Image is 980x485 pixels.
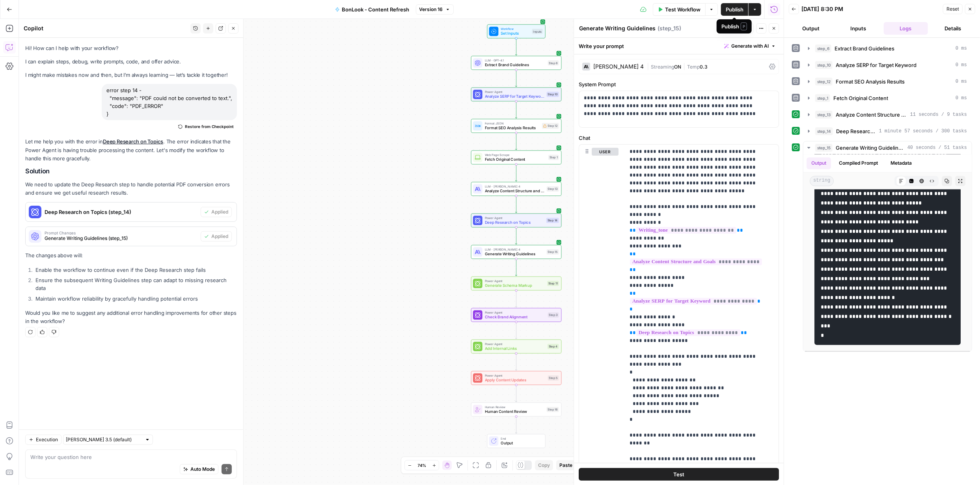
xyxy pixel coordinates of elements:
[211,208,228,216] span: Applied
[485,342,545,346] span: Power Agent
[34,276,237,292] li: Ensure the subsequent Writing Guidelines step can adapt to missing research data
[803,108,972,121] button: 11 seconds / 9 tasks
[25,309,237,325] p: Would you like me to suggest any additional error handling improvements for other steps in the wo...
[515,416,517,433] g: Edge from step_16 to end
[803,92,972,104] button: 0 ms
[485,247,544,252] span: LLM · [PERSON_NAME] 4
[36,436,58,443] span: Execution
[579,134,779,142] label: Chat
[741,22,747,30] span: P
[471,151,562,165] div: Web Page ScrapeFetch Original ContentStep 1
[548,344,559,349] div: Step 4
[471,245,562,259] div: LLM · [PERSON_NAME] 4Generate Writing GuidelinesStep 15
[485,62,546,68] span: Extract Brand Guidelines
[836,111,907,119] span: Analyze Content Structure and Goals
[485,377,546,383] span: Apply Content Updates
[592,148,619,156] button: user
[485,125,540,131] span: Format SEO Analysis Results
[190,466,215,473] span: Auto Mode
[579,468,779,480] button: Test
[501,30,529,36] span: Set Inputs
[471,277,562,291] div: Power AgentGenerate Schema MarkupStep 11
[417,462,426,468] span: 74%
[803,125,972,138] button: 1 minute 57 seconds / 300 tasks
[485,219,544,225] span: Deep Research on Topics
[658,24,681,32] span: ( step_15 )
[485,282,545,288] span: Generate Schema Markup
[542,123,559,129] div: Step 12
[485,405,544,409] span: Human Review
[485,58,546,63] span: LLM · GPT-4.1
[485,279,545,283] span: Power Agent
[471,24,562,39] div: WorkflowSet InputsInputs
[515,227,517,244] g: Edge from step_14 to step_15
[471,340,562,354] div: Power AgentAdd Internal LinksStep 4
[471,403,562,417] div: Human ReviewHuman Content ReviewStep 16
[647,62,651,70] span: |
[485,310,546,315] span: Power Agent
[515,353,517,370] g: Edge from step_4 to step_5
[665,6,701,13] span: Test Workflow
[907,144,967,151] span: 40 seconds / 51 tasks
[956,45,967,52] span: 0 ms
[201,207,232,217] button: Applied
[886,158,917,169] button: Metadata
[485,373,546,378] span: Power Agent
[807,158,831,169] button: Output
[547,249,559,255] div: Step 15
[88,46,130,52] div: Keywords by Traffic
[485,152,546,157] span: Web Page Scrape
[180,464,218,474] button: Auto Mode
[721,41,779,51] button: Generate with AI
[103,138,163,145] a: Deep Research on Topics
[815,61,833,69] span: step_10
[833,94,888,102] span: Fetch Original Content
[834,158,883,169] button: Compiled Prompt
[810,176,834,186] span: string
[532,29,543,34] div: Inputs
[20,20,87,27] div: Domain: [DOMAIN_NAME]
[330,3,414,16] button: BonLook - Content Refresh
[731,43,769,50] span: Generate with AI
[515,385,517,402] g: Edge from step_5 to step_16
[884,22,928,35] button: Logs
[651,64,674,70] span: Streaming
[485,346,545,351] span: Add Internal Links
[546,218,559,223] div: Step 14
[66,436,142,444] input: Claude Sonnet 3.5 (default)
[579,145,619,484] div: user
[815,78,833,85] span: step_12
[538,462,550,469] span: Copy
[515,164,517,181] g: Edge from step_1 to step_13
[515,70,517,87] g: Edge from step_6 to step_10
[721,3,748,16] button: Publish
[579,24,656,32] textarea: Generate Writing Guidelines
[815,111,833,119] span: step_13
[25,71,237,79] p: I might make mistakes now and then, but I’m always learning — let’s tackle it together!
[34,266,237,274] li: Enable the workflow to continue even if the Deep Research step fails
[185,123,234,130] span: Restore from Checkpoint
[956,95,967,102] span: 0 ms
[789,22,833,35] button: Output
[342,6,410,13] span: BonLook - Content Refresh
[515,259,517,276] g: Edge from step_15 to step_11
[485,93,544,99] span: Analyze SERP for Target Keyword
[815,94,830,102] span: step_1
[515,322,517,339] g: Edge from step_3 to step_4
[726,6,743,13] span: Publish
[547,281,559,286] div: Step 11
[515,38,517,55] g: Edge from start to step_6
[45,235,197,242] span: Generate Writing Guidelines (step_15)
[803,154,972,351] div: 40 seconds / 51 tasks
[23,46,29,52] img: tab_domain_overview_orange.svg
[547,92,559,97] div: Step 10
[45,208,197,216] span: Deep Research on Topics (step_14)
[836,22,880,35] button: Inputs
[201,231,232,242] button: Applied
[485,184,544,189] span: LLM · [PERSON_NAME] 4
[25,44,237,52] p: Hi! How can I help with your workflow?
[803,141,972,154] button: 40 seconds / 51 tasks
[815,45,831,52] span: step_6
[681,62,687,70] span: |
[803,59,972,71] button: 0 ms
